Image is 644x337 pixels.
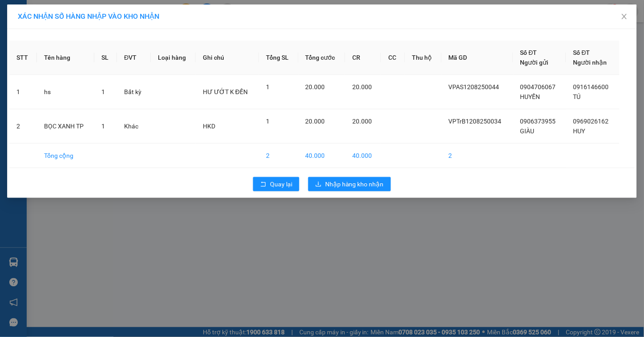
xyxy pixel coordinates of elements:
[315,181,322,188] span: download
[520,127,535,135] span: GIÀU
[573,127,585,135] span: HUY
[270,179,292,189] span: Quay lại
[381,41,405,75] th: CC
[203,123,215,130] span: HKD
[306,83,325,90] span: 20.000
[18,12,159,21] span: XÁC NHẬN SỐ HÀNG NHẬP VÀO KHO NHẬN
[117,109,151,144] td: Khác
[345,144,381,168] td: 40.000
[9,109,37,144] td: 2
[520,118,556,125] span: 0906373955
[37,75,94,109] td: hs
[94,41,117,75] th: SL
[345,41,381,75] th: CR
[266,83,270,90] span: 1
[405,41,442,75] th: Thu hộ
[117,41,151,75] th: ĐVT
[520,93,540,100] span: HUYỀN
[352,118,372,125] span: 20.000
[306,118,325,125] span: 20.000
[101,88,105,95] span: 1
[520,59,549,66] span: Người gửi
[612,4,637,29] button: Close
[449,83,499,90] span: VPAS1208250044
[37,144,94,168] td: Tổng cộng
[298,41,346,75] th: Tổng cước
[253,177,299,191] button: rollbackQuay lại
[9,75,37,109] td: 1
[298,144,346,168] td: 40.000
[520,49,537,56] span: Số ĐT
[9,41,37,75] th: STT
[621,13,628,20] span: close
[573,59,607,66] span: Người nhận
[260,181,266,188] span: rollback
[117,75,151,109] td: Bất kỳ
[196,41,259,75] th: Ghi chú
[573,118,609,125] span: 0969026162
[101,123,105,130] span: 1
[520,83,556,90] span: 0904706067
[449,118,502,125] span: VPTrB1208250034
[259,144,298,168] td: 2
[308,177,391,191] button: downloadNhập hàng kho nhận
[37,109,94,144] td: BỌC XANH TP
[266,118,270,125] span: 1
[573,93,581,100] span: TÚ
[442,144,513,168] td: 2
[37,41,94,75] th: Tên hàng
[325,179,384,189] span: Nhập hàng kho nhận
[573,49,590,56] span: Số ĐT
[352,83,372,90] span: 20.000
[573,83,609,90] span: 0916146600
[151,41,196,75] th: Loại hàng
[259,41,298,75] th: Tổng SL
[203,88,248,95] span: HƯ ƯỚT K ĐỀN
[442,41,513,75] th: Mã GD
